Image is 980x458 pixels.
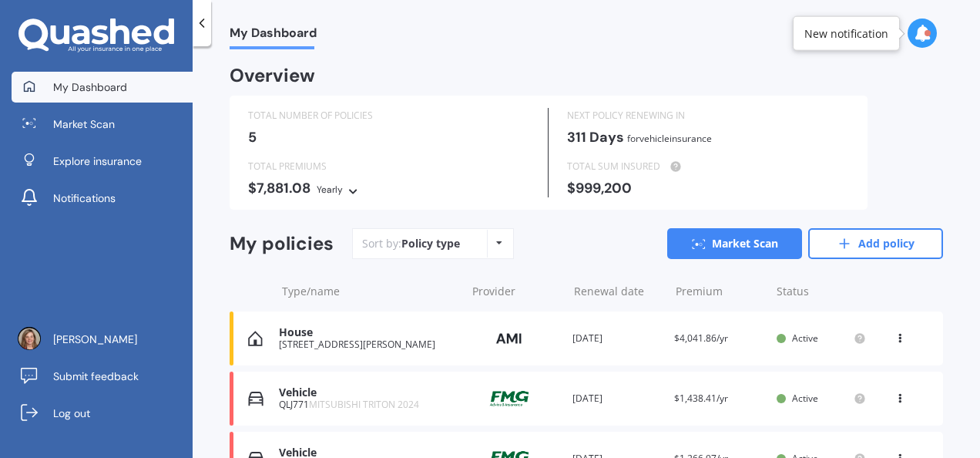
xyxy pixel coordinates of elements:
[472,284,562,299] div: Provider
[18,327,41,350] img: picture
[53,406,90,421] span: Log out
[676,284,765,299] div: Premium
[279,386,458,399] div: Vehicle
[572,391,662,406] div: [DATE]
[567,128,624,146] b: 311 Days
[362,236,460,251] div: Sort by:
[53,79,127,95] span: My Dashboard
[471,324,548,353] img: AMI
[53,190,116,206] span: Notifications
[12,183,193,214] a: Notifications
[674,392,728,405] span: $1,438.41/yr
[667,228,802,259] a: Market Scan
[12,146,193,177] a: Explore insurance
[574,284,663,299] div: Renewal date
[317,182,343,197] div: Yearly
[230,25,317,46] span: My Dashboard
[12,398,193,429] a: Log out
[627,132,712,145] span: for Vehicle insurance
[572,331,662,346] div: [DATE]
[53,153,142,169] span: Explore insurance
[248,180,529,197] div: $7,881.08
[12,324,193,355] a: [PERSON_NAME]
[248,159,529,174] div: TOTAL PREMIUMS
[567,108,849,123] div: NEXT POLICY RENEWING IN
[279,399,458,410] div: QLJ771
[279,339,458,350] div: [STREET_ADDRESS][PERSON_NAME]
[567,180,849,196] div: $999,200
[230,68,315,83] div: Overview
[808,228,943,259] a: Add policy
[248,391,263,406] img: Vehicle
[12,361,193,392] a: Submit feedback
[804,25,888,41] div: New notification
[230,233,334,255] div: My policies
[248,331,263,346] img: House
[777,284,866,299] div: Status
[53,369,139,384] span: Submit feedback
[248,130,529,145] div: 5
[471,384,548,413] img: FMG
[53,116,115,132] span: Market Scan
[401,236,460,251] div: Policy type
[309,398,419,411] span: MITSUBISHI TRITON 2024
[674,332,728,345] span: $4,041.86/yr
[567,159,849,174] div: TOTAL SUM INSURED
[792,392,818,405] span: Active
[792,332,818,345] span: Active
[248,108,529,123] div: TOTAL NUMBER OF POLICIES
[53,332,137,347] span: [PERSON_NAME]
[12,72,193,103] a: My Dashboard
[12,109,193,140] a: Market Scan
[282,284,460,299] div: Type/name
[279,326,458,339] div: House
